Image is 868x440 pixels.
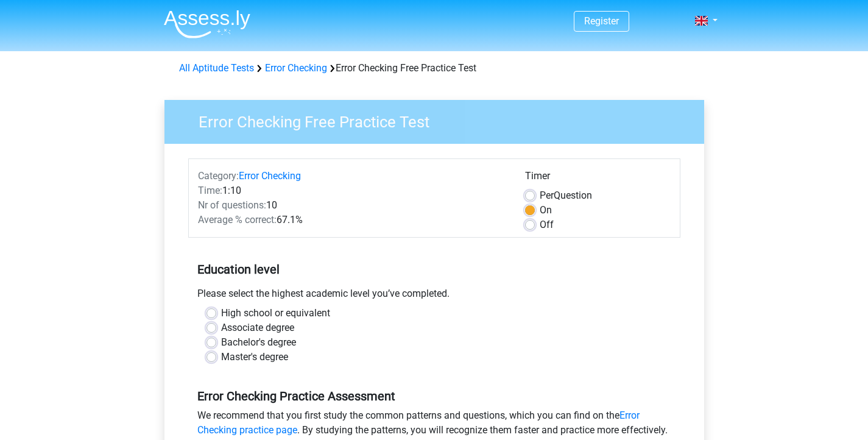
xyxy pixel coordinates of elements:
a: Error Checking [239,170,301,182]
label: Associate degree [221,321,294,335]
div: 10 [189,198,516,213]
div: Error Checking Free Practice Test [174,61,694,76]
h3: Error Checking Free Practice Test [184,108,695,132]
label: High school or equivalent [221,306,330,321]
h5: Error Checking Practice Assessment [197,389,671,403]
label: On [540,203,552,218]
a: All Aptitude Tests [179,62,254,74]
label: Question [540,188,592,203]
label: Off [540,218,554,232]
div: 67.1% [189,213,516,227]
span: Per [540,190,554,201]
span: Average % correct: [198,214,277,225]
h5: Education level [197,257,671,282]
span: Nr of questions: [198,199,266,211]
a: Register [584,15,619,27]
span: Time: [198,185,222,196]
a: Error Checking [265,62,327,74]
img: Assessly [164,10,250,38]
label: Master's degree [221,350,288,364]
label: Bachelor's degree [221,335,296,350]
div: 1:10 [189,183,516,198]
span: Category: [198,170,239,182]
div: Please select the highest academic level you’ve completed. [188,286,680,306]
a: Error Checking practice page [197,410,640,436]
div: Timer [525,169,671,188]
